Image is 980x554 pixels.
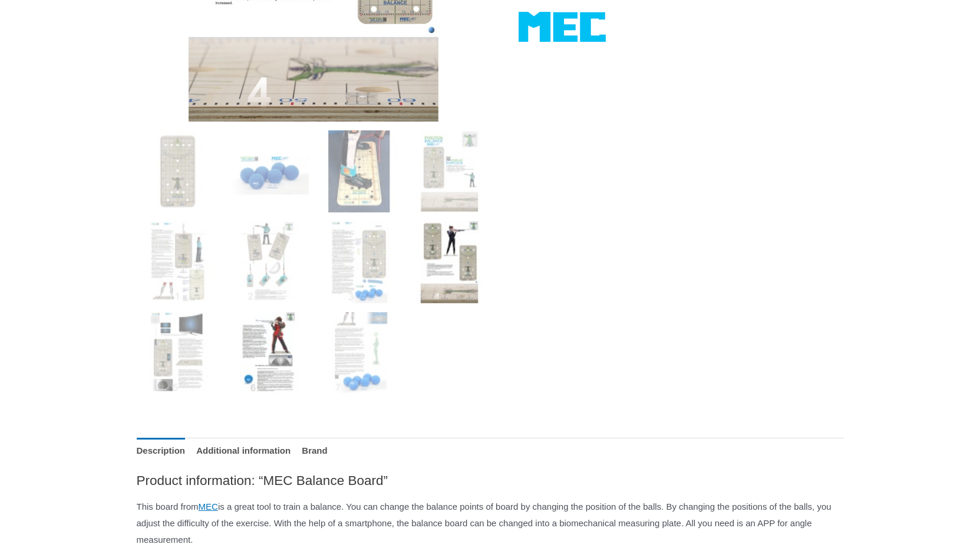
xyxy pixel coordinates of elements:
[137,312,219,394] img: MEC Balance Board - Image 9
[408,221,490,303] img: MEC Balance Board - Image 8
[318,221,400,303] img: MEC Balance Board - Image 7
[196,438,291,463] a: Additional information
[408,130,490,212] img: MEC Balance Board - Image 4
[137,499,844,548] p: This board from is a great tool to train a balance. You can change the balance points of board by...
[519,12,606,42] a: MEC
[318,312,400,394] img: MEC Balance Board - Image 11
[318,130,400,212] img: MEC Balance Board - Image 3
[302,438,327,463] a: Brand
[227,312,309,394] img: MEC Balance Board - Image 10
[199,501,218,512] a: MEC
[137,130,219,212] img: MEC Balance Board
[137,221,219,303] img: MEC Balance Board - Image 5
[227,221,309,303] img: MEC Balance Board - Image 6
[227,130,309,212] img: MEC Balance Board - Image 2
[137,472,844,489] h2: Product information: “MEC Balance Board”
[137,438,186,463] a: Description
